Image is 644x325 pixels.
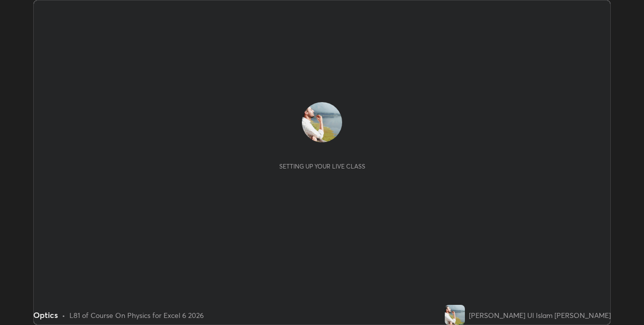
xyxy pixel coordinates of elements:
[33,309,58,321] div: Optics
[469,310,611,320] div: [PERSON_NAME] Ul Islam [PERSON_NAME]
[445,305,465,325] img: 8542fd9634654b18b5ab1538d47c8f9c.jpg
[62,310,65,320] div: •
[69,310,204,320] div: L81 of Course On Physics for Excel 6 2026
[302,102,342,142] img: 8542fd9634654b18b5ab1538d47c8f9c.jpg
[279,162,365,170] div: Setting up your live class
